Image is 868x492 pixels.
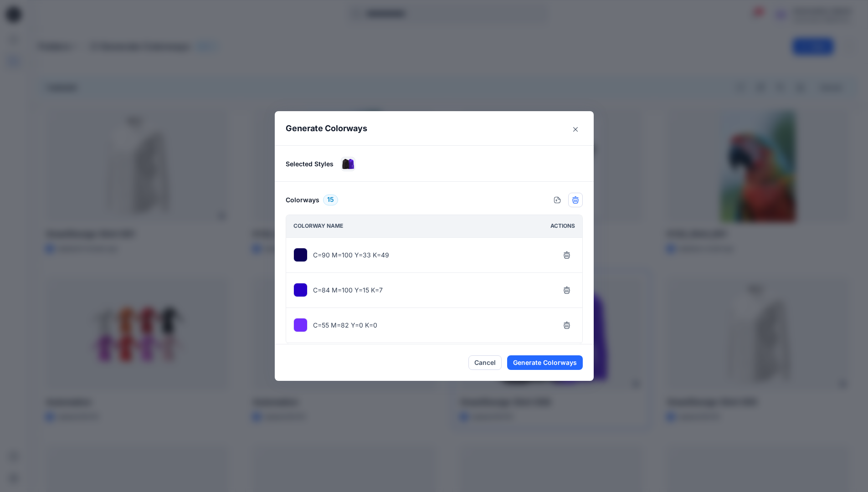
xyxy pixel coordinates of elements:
[568,122,583,137] button: Close
[313,250,389,260] p: C=90 M=100 Y=33 K=49
[313,320,377,330] p: C=55 M=82 Y=0 K=0
[550,221,575,231] p: Actions
[286,195,319,205] h6: Colorways
[313,285,383,295] p: C=84 M=100 Y=15 K=7
[341,157,355,171] img: SmartDesign Shirt 008
[275,111,594,145] header: Generate Colorways
[507,355,583,370] button: Generate Colorways
[468,355,502,370] button: Cancel
[293,221,343,231] p: Colorway name
[286,159,334,169] p: Selected Styles
[327,195,334,205] span: 15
